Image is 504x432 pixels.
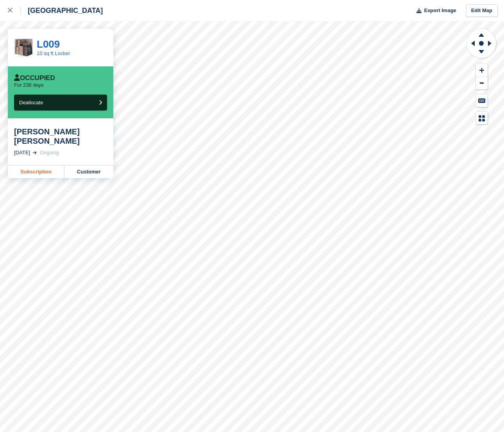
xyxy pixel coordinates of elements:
span: Export Image [424,7,456,14]
button: Zoom Out [476,77,488,90]
div: Ongoing [40,149,59,157]
a: Subscription [8,166,64,178]
span: Deallocate [19,100,43,105]
p: For 238 days [14,82,44,88]
button: Keyboard Shortcuts [476,94,488,107]
div: [GEOGRAPHIC_DATA] [21,6,103,15]
img: arrow-right-light-icn-cde0832a797a2874e46488d9cf13f60e5c3a73dbe684e267c42b8395dfbc2abf.svg [33,151,37,154]
a: 10 sq ft Locker [37,50,70,56]
button: Export Image [412,4,456,17]
a: L009 [37,38,60,50]
img: CleanShot%202023-12-05%20at%2012.03.37@2x.png [14,39,32,56]
a: Edit Map [466,4,498,17]
button: Map Legend [476,112,488,125]
div: [DATE] [14,149,30,157]
button: Deallocate [14,95,107,111]
div: [PERSON_NAME] [PERSON_NAME] [14,127,107,146]
a: Customer [64,166,113,178]
div: Occupied [14,74,55,82]
button: Zoom In [476,64,488,77]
